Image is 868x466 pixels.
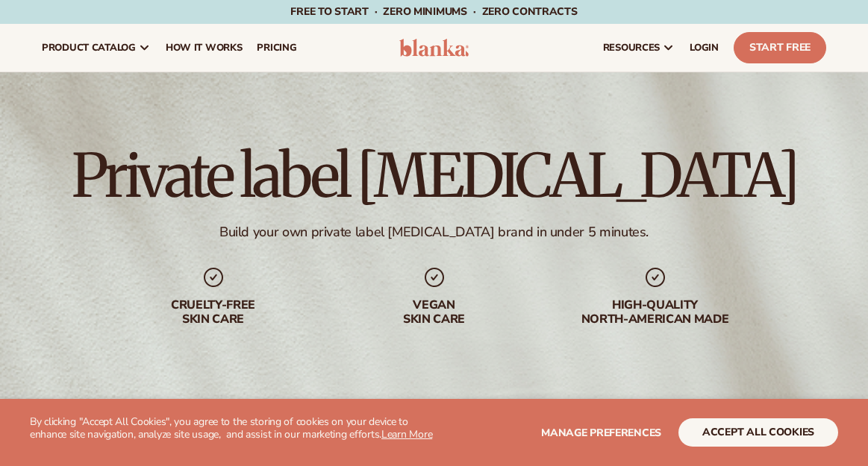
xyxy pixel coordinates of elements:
[603,42,660,54] span: resources
[734,32,826,63] a: Start Free
[596,24,682,72] a: resources
[158,24,250,72] a: How It Works
[30,416,434,441] p: By clicking "Accept All Cookies", you agree to the storing of cookies on your device to enhance s...
[34,24,158,72] a: product catalog
[690,42,719,54] span: LOGIN
[257,42,296,54] span: pricing
[72,146,797,206] h1: Private label [MEDICAL_DATA]
[339,298,530,327] div: Vegan skin care
[541,418,661,447] button: Manage preferences
[381,427,432,441] a: Learn More
[42,42,136,54] span: product catalog
[560,298,751,327] div: High-quality North-american made
[399,39,469,57] img: logo
[249,24,304,72] a: pricing
[166,42,243,54] span: How It Works
[541,426,661,440] span: Manage preferences
[678,418,838,447] button: accept all cookies
[118,298,309,327] div: Cruelty-free skin care
[290,4,577,19] span: Free to start · ZERO minimums · ZERO contracts
[219,224,649,241] div: Build your own private label [MEDICAL_DATA] brand in under 5 minutes.
[682,24,726,72] a: LOGIN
